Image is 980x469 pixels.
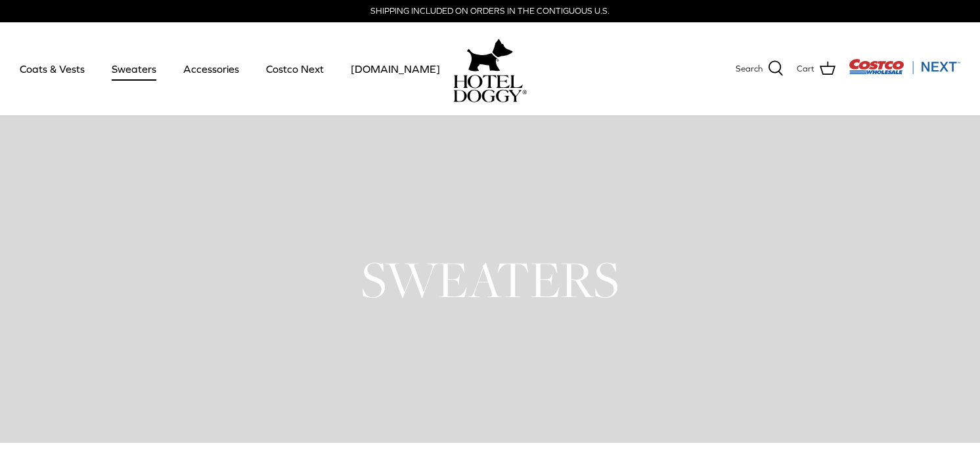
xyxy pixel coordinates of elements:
a: Coats & Vests [8,47,97,91]
span: Search [736,62,763,76]
a: Visit Costco Next [849,67,960,77]
img: Costco Next [849,58,960,75]
a: [DOMAIN_NAME] [339,47,452,91]
img: hoteldoggy.com [467,35,513,75]
a: Accessories [171,47,251,91]
span: Cart [797,62,814,76]
h1: SWEATERS [24,247,956,312]
a: Costco Next [254,47,336,91]
a: Cart [797,60,835,77]
a: Sweaters [100,47,168,91]
a: Search [736,60,784,77]
a: hoteldoggy.com hoteldoggycom [453,35,527,102]
img: hoteldoggycom [453,75,527,102]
